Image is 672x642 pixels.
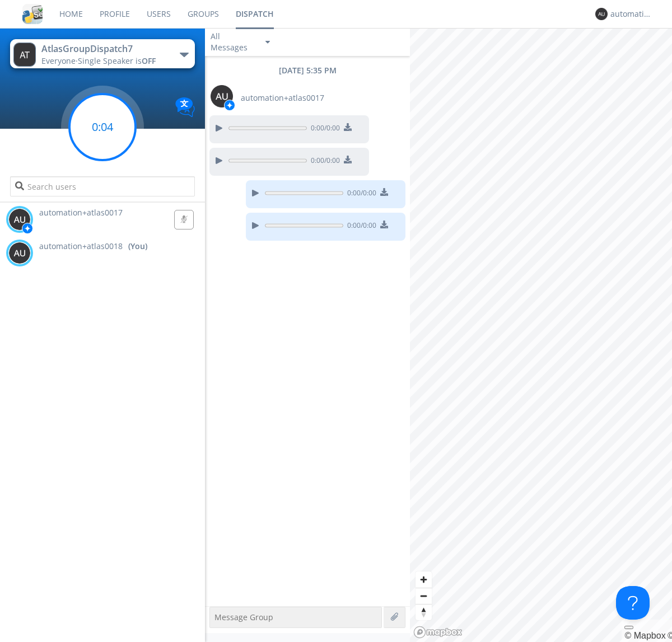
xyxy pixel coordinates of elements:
[343,188,376,200] span: 0:00 / 0:00
[241,92,324,104] span: automation+atlas0017
[380,221,388,228] img: download media button
[22,4,43,24] img: cddb5a64eb264b2086981ab96f4c1ba7
[413,626,463,639] a: Mapbox logo
[307,156,340,168] span: 0:00 / 0:00
[39,241,123,252] span: automation+atlas0018
[8,242,31,264] img: 373638.png
[13,43,36,67] img: 373638.png
[595,8,608,20] img: 373638.png
[344,156,352,163] img: download media button
[416,604,432,620] button: Reset bearing to north
[416,588,432,604] button: Zoom out
[10,39,194,68] button: AtlasGroupDispatch7Everyone·Single Speaker isOFF
[39,207,123,218] span: automation+atlas0017
[624,631,665,640] a: Mapbox
[610,8,652,20] div: automation+atlas0018
[142,55,156,66] span: OFF
[416,588,432,604] span: Zoom out
[416,571,432,588] button: Zoom in
[307,123,340,135] span: 0:00 / 0:00
[10,176,194,196] input: Search users
[128,241,147,252] div: (You)
[41,55,167,67] div: Everyone ·
[41,43,167,55] div: AtlasGroupDispatch7
[265,41,270,44] img: caret-down-sm.svg
[380,188,388,196] img: download media button
[344,123,352,131] img: download media button
[616,586,650,620] iframe: Toggle Customer Support
[78,55,156,66] span: Single Speaker is
[624,626,633,629] button: Toggle attribution
[175,97,195,117] img: Translation enabled
[343,221,376,233] span: 0:00 / 0:00
[416,604,432,620] span: Reset bearing to north
[205,65,410,76] div: [DATE] 5:35 PM
[8,208,31,231] img: 373638.png
[211,85,233,107] img: 373638.png
[211,31,255,53] div: All Messages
